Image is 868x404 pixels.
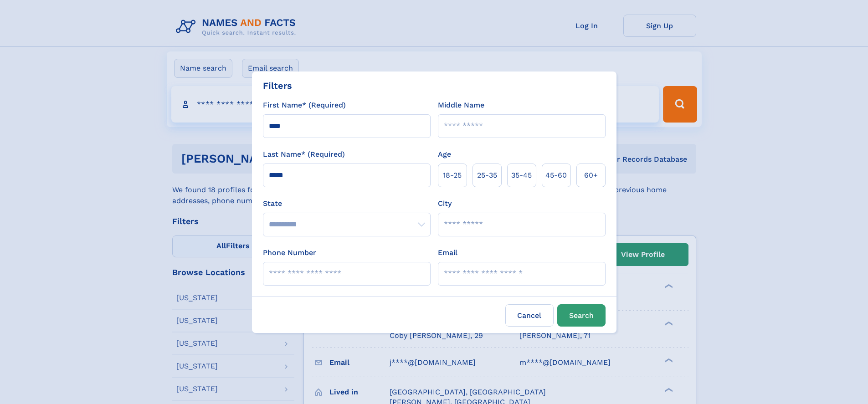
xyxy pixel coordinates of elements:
[438,198,452,209] label: City
[438,149,451,160] label: Age
[505,304,554,327] label: Cancel
[263,247,316,258] label: Phone Number
[263,100,346,111] label: First Name* (Required)
[545,170,567,181] span: 45‑60
[477,170,497,181] span: 25‑35
[263,198,431,209] label: State
[438,100,484,111] label: Middle Name
[557,304,606,327] button: Search
[443,170,462,181] span: 18‑25
[438,247,457,258] label: Email
[263,149,345,160] label: Last Name* (Required)
[584,170,598,181] span: 60+
[263,79,292,92] div: Filters
[511,170,532,181] span: 35‑45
